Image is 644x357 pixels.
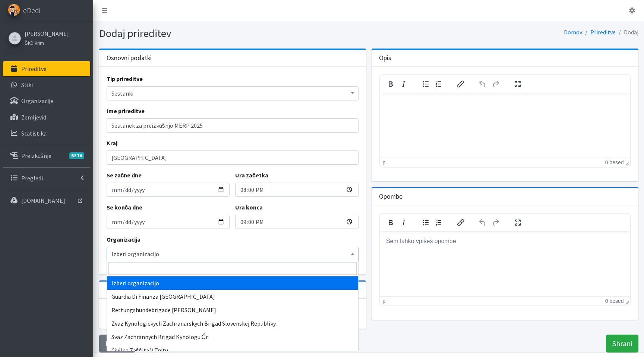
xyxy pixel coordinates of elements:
[3,61,90,76] a: Prireditve
[107,235,141,244] label: Organizacija
[107,276,358,290] li: Izberi organizacijo
[397,217,410,228] button: Poševno
[107,86,359,100] span: Sestanki
[107,303,358,317] li: Rettungshundebrigade [PERSON_NAME]
[511,79,524,89] button: Čez cel zaslon
[590,28,616,36] a: Prireditve
[3,193,90,208] a: [DOMAIN_NAME]
[107,139,117,148] label: Kraj
[111,249,354,259] span: Izberi organizacijo
[625,159,629,166] div: Press the Up and Down arrow keys to resize the editor.
[397,79,410,89] button: Poševno
[107,150,359,165] input: Kraj
[107,290,358,303] li: Guardia Di Finanza [GEOGRAPHIC_DATA]
[21,97,53,105] p: Organizacije
[69,152,84,159] span: BETA
[107,74,143,83] label: Tip prireditve
[3,171,90,186] a: Pregledi
[3,148,90,163] a: PreizkušnjeBETA
[23,5,40,16] span: eDedi
[21,174,43,182] p: Pregledi
[8,4,20,16] img: eDedi
[379,54,391,62] h3: Opis
[99,335,135,353] a: Prekliči
[511,217,524,228] button: Čez cel zaslon
[3,77,90,92] a: Stiki
[432,79,445,89] button: Oštevilčen seznam
[107,54,152,62] h3: Osnovni podatki
[107,317,358,330] li: Zvaz Kynologickych Zachranarskych Brigad Slovenskej Republiky
[107,118,359,133] input: Ime prireditve
[3,126,90,141] a: Statistika
[107,247,359,261] span: Izberi organizacijo
[616,27,638,38] li: Dodaj
[419,79,432,89] button: Označen seznam
[606,335,638,353] input: Shrani
[21,152,51,159] p: Preizkušnje
[99,27,366,40] h1: Dodaj prireditev
[380,231,630,296] iframe: Rich Text Area
[21,65,47,72] p: Prireditve
[605,159,624,165] button: 0 besed
[605,298,624,304] button: 0 besed
[419,217,432,228] button: Označen seznam
[564,28,582,36] a: Domov
[383,159,386,165] div: p
[107,171,142,180] label: Se začne dne
[489,79,502,89] button: Ponovno uveljavi
[107,344,358,357] li: Civilna Zaščita V Trstu
[21,197,65,204] p: [DOMAIN_NAME]
[3,93,90,108] a: Organizacije
[454,79,467,89] button: Vstavi/uredi povezavo
[379,193,402,201] h3: Opombe
[25,29,69,38] a: [PERSON_NAME]
[21,130,47,137] p: Statistika
[235,203,263,212] label: Ura konca
[107,203,143,212] label: Se konča dne
[21,114,46,121] p: Zemljevid
[111,88,354,99] span: Sestanki
[107,330,358,344] li: Svaz Zachrannych Brigad Kynologu Čr
[383,298,386,304] div: p
[384,79,397,89] button: Krepko
[384,217,397,228] button: Krepko
[489,217,502,228] button: Ponovno uveljavi
[476,79,489,89] button: Razveljavi
[432,217,445,228] button: Oštevilčen seznam
[625,298,629,304] div: Press the Up and Down arrow keys to resize the editor.
[107,106,145,115] label: Ime prireditve
[476,217,489,228] button: Razveljavi
[21,81,33,89] p: Stiki
[235,171,268,180] label: Ura začetka
[380,93,630,158] iframe: Rich Text Area
[454,217,467,228] button: Vstavi/uredi povezavo
[3,110,90,125] a: Zemljevid
[25,40,44,46] small: ŠKD Krim
[25,38,69,47] a: ŠKD Krim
